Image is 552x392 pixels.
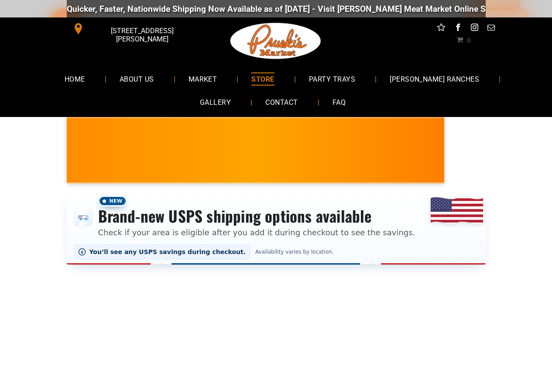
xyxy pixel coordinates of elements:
[89,248,246,255] span: You’ll see any USPS savings during checkout.
[229,17,323,65] img: Pruski-s+Market+HQ+Logo2-1920w.png
[98,227,415,238] p: Check if your area is eligible after you add it during checkout to see the savings.
[67,22,200,35] a: [STREET_ADDRESS][PERSON_NAME]
[86,22,198,48] span: [STREET_ADDRESS][PERSON_NAME]
[238,67,287,90] a: STORE
[98,196,127,206] span: New
[296,67,368,90] a: PARTY TRAYS
[435,22,447,35] a: Social network
[485,22,497,35] a: email
[452,22,463,35] a: facebook
[67,190,486,265] div: Shipping options announcement
[98,206,415,226] h3: Brand-new USPS shipping options available
[51,67,98,90] a: HOME
[175,67,230,90] a: MARKET
[319,91,359,114] a: FAQ
[254,249,335,255] span: Availability varies by location.
[377,67,492,90] a: [PERSON_NAME] RANCHES
[410,4,494,14] a: [DOMAIN_NAME][URL]
[469,22,480,35] a: instagram
[106,67,167,90] a: ABOUT US
[305,156,477,170] span: [PERSON_NAME] MARKET
[187,91,244,114] a: GALLERY
[252,91,311,114] a: CONTACT
[467,36,470,43] span: 0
